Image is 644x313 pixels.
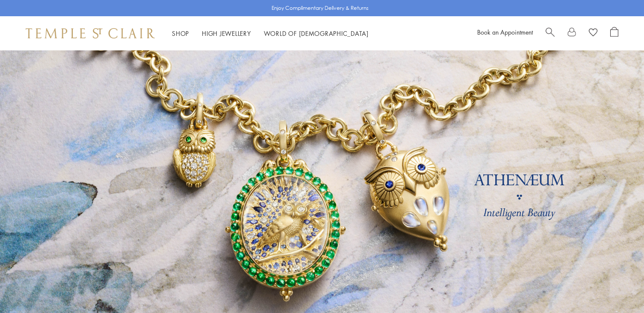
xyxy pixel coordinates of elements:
iframe: Gorgias live chat messenger [601,273,635,304]
a: Search [546,27,555,40]
img: Temple St. Clair [26,28,155,38]
a: ShopShop [172,29,189,38]
a: Open Shopping Bag [610,27,618,40]
nav: Main navigation [172,28,369,39]
a: High JewelleryHigh Jewellery [202,29,251,38]
p: Enjoy Complimentary Delivery & Returns [272,4,369,12]
a: World of [DEMOGRAPHIC_DATA]World of [DEMOGRAPHIC_DATA] [264,29,369,38]
a: View Wishlist [589,27,597,40]
a: Book an Appointment [477,28,533,36]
